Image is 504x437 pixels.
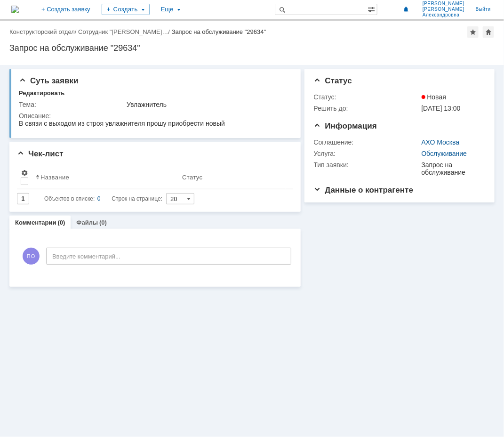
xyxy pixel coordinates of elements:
div: Создать [102,4,150,15]
div: / [9,28,78,35]
img: logo [11,6,19,13]
div: / [78,28,172,35]
span: Расширенный поиск [368,4,377,13]
div: Тип заявки: [314,161,420,169]
a: Обслуживание [422,150,467,157]
div: Статус [182,174,202,181]
span: Чек-лист [17,149,64,158]
a: АХО Москва [422,138,460,146]
span: Статус [314,76,352,85]
span: Настройки [21,169,28,177]
span: Суть заявки [19,76,78,85]
span: ПО [23,248,40,265]
div: Услуга: [314,150,420,157]
th: Название [32,165,178,189]
div: (0) [99,219,107,226]
span: Объектов в списке: [44,195,95,202]
div: Название [40,174,69,181]
div: Описание: [19,112,290,120]
span: [DATE] 13:00 [422,105,461,112]
span: Новая [422,93,447,101]
a: Конструкторский отдел [9,28,75,35]
span: Информация [314,121,377,130]
div: Запрос на обслуживание "29634" [172,28,266,35]
div: Запрос на обслуживание "29634" [9,43,495,53]
div: Решить до: [314,105,420,112]
a: Файлы [76,219,98,226]
div: Соглашение: [314,138,420,146]
div: 0 [97,193,101,204]
div: Тема: [19,101,125,108]
span: Александровна [423,12,464,18]
a: Перейти на домашнюю страницу [11,6,19,13]
div: Увлажнитель [127,101,288,108]
div: (0) [58,219,65,226]
span: Данные о контрагенте [314,186,414,194]
div: Редактировать [19,89,64,97]
th: Статус [178,165,285,189]
div: Статус: [314,93,420,101]
a: Сотрудник "[PERSON_NAME]… [78,28,168,35]
div: Добавить в избранное [467,26,479,38]
span: [PERSON_NAME] [423,7,464,12]
span: [PERSON_NAME] [423,1,464,7]
a: Комментарии [15,219,56,226]
div: Сделать домашней страницей [483,26,494,38]
div: Запрос на обслуживание [422,161,482,176]
i: Строк на странице: [44,193,162,204]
